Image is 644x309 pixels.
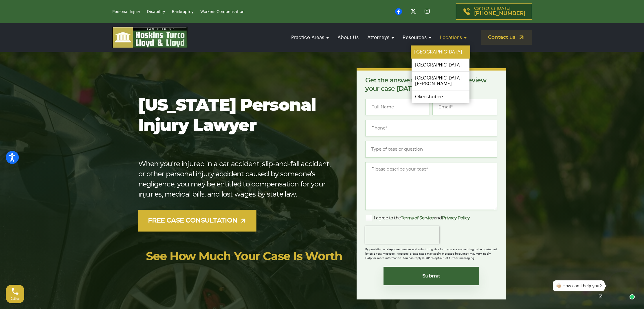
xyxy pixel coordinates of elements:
[442,216,470,220] a: Privacy Policy
[172,10,193,14] a: Bankruptcy
[112,27,188,48] img: logo
[138,210,257,232] a: FREE CASE CONSULTATION
[112,10,140,14] a: Personal Injury
[474,7,525,16] p: Contact us [DATE]
[138,159,338,200] p: When you’re injured in a car accident, slip-and-fall accident, or other personal injury accident ...
[481,30,532,45] a: Contact us
[412,90,469,103] a: Okeechobee
[365,244,497,260] div: By providing a telephone number and submitting this form you are consenting to be contacted by SM...
[456,3,532,20] a: Contact us [DATE][PHONE_NUMBER]
[474,11,525,16] span: [PHONE_NUMBER]
[412,72,469,90] a: [GEOGRAPHIC_DATA][PERSON_NAME]
[384,267,479,285] input: Submit
[364,29,397,46] a: Attorneys
[365,141,497,158] input: Type of case or question
[138,96,338,136] h1: [US_STATE] Personal Injury Lawyer
[437,29,469,46] a: Locations
[200,10,244,14] a: Workers Compensation
[365,99,430,115] input: Full Name
[365,215,469,222] label: I agree to the and
[365,76,497,93] p: Get the answers you need. We’ll review your case [DATE], for free.
[400,29,434,46] a: Resources
[595,290,607,302] a: Open chat
[556,283,602,289] div: 👋🏼 How can I help you?
[335,29,362,46] a: About Us
[288,29,332,46] a: Practice Areas
[411,46,470,59] a: [GEOGRAPHIC_DATA]
[365,226,439,244] iframe: reCAPTCHA
[432,99,497,115] input: Email*
[401,216,434,220] a: Terms of Service
[11,297,20,300] span: Call us
[365,120,497,136] input: Phone*
[240,217,247,224] img: arrow-up-right-light.svg
[147,10,165,14] a: Disability
[146,251,342,262] a: See How Much Your Case Is Worth
[412,59,469,71] a: [GEOGRAPHIC_DATA]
